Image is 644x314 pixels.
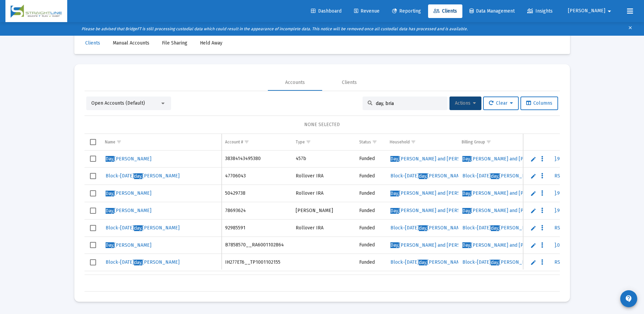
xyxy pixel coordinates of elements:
mat-icon: contact_support [625,295,633,303]
span: day, [419,173,427,179]
a: Edit [530,259,536,265]
span: Day, [106,242,114,248]
span: Block-[DATE] [PERSON_NAME] and [PERSON_NAME].90% Flat-Advance [462,225,624,231]
span: Day, [390,208,399,214]
a: Manual Accounts [107,36,155,50]
a: Day,[PERSON_NAME] [105,240,152,250]
div: Status [359,139,371,145]
span: [PERSON_NAME] [568,8,605,14]
div: Type [296,139,305,145]
td: Rollover IRA [292,168,356,185]
a: Clients [80,36,106,50]
a: Block-[DATE]day,[PERSON_NAME] [105,223,180,233]
a: Insights [522,4,558,18]
a: Day,[PERSON_NAME] and [PERSON_NAME].90% Flat-Advance [462,206,596,216]
span: Data Management [470,8,515,14]
a: Block-[DATE]day,[PERSON_NAME] and [PERSON_NAME].90% Flat-Advance [462,223,625,233]
button: Actions [449,97,481,110]
div: Select row [90,190,96,196]
span: Block-[DATE] [PERSON_NAME] [106,225,180,231]
div: Funded [359,259,383,266]
a: Revenue [349,4,385,18]
a: Block-[DATE]day,[PERSON_NAME] and [PERSON_NAME].90% Flat-Advance [462,171,625,181]
span: Block-[DATE] [PERSON_NAME] Household [390,259,489,265]
div: Select row [90,225,96,231]
span: Clients [85,40,100,46]
div: Clients [342,79,357,86]
a: Data Management [464,4,520,18]
div: Select all [90,139,96,145]
td: Column Billing Group [458,134,615,150]
span: Show filter options for column 'Billing Group' [486,139,491,144]
span: Show filter options for column 'Household' [411,139,416,144]
td: B7858570__RA6001102864 [222,237,292,254]
span: Block-[DATE] [PERSON_NAME] Household [390,173,489,179]
span: Clear [489,100,513,106]
button: Clear [483,97,519,110]
td: 50429738 [222,185,292,202]
div: Select row [90,173,96,179]
button: [PERSON_NAME] [560,4,622,18]
span: Manual Accounts [113,40,149,46]
span: [PERSON_NAME] and [PERSON_NAME].90% Flat-Advance [462,208,596,213]
span: day, [491,173,499,179]
td: Rollover IRA [292,219,356,237]
span: [PERSON_NAME] and [PERSON_NAME].90% Tiered-Arrears [462,156,600,162]
span: Block-[DATE] [PERSON_NAME] and [PERSON_NAME].90% Flat-Advance [462,173,624,179]
td: 92985591 [222,219,292,237]
div: Data grid [85,134,560,292]
span: Reporting [392,8,421,14]
span: Day, [390,242,399,248]
span: Show filter options for column 'Account #' [244,139,249,144]
div: Account # [225,139,243,145]
span: day, [134,173,142,179]
a: Day,[PERSON_NAME] [105,154,152,164]
span: [PERSON_NAME] [106,156,151,162]
a: Day,[PERSON_NAME] and [PERSON_NAME].90% Flat-Advance [462,188,596,198]
td: Rollover IRA [292,185,356,202]
span: [PERSON_NAME] and [PERSON_NAME] [390,190,484,196]
div: Select row [90,259,96,265]
input: Search [376,101,442,106]
a: Block-[DATE]day,[PERSON_NAME] Household [390,223,490,233]
div: Name [105,139,115,145]
a: Day,[PERSON_NAME] and [PERSON_NAME] [390,154,485,164]
td: 38384143495380 [222,151,292,168]
td: 457b [292,151,356,168]
div: Funded [359,155,383,162]
td: B7858570__RA6001102155 [222,271,292,289]
span: Day, [106,156,114,162]
a: Edit [530,225,536,231]
span: [PERSON_NAME] and [PERSON_NAME].90% Flat-Advance [462,190,596,196]
i: Please be advised that BridgeFT is still processing custodial data which could result in the appe... [81,27,468,31]
a: Block-[DATE]day,[PERSON_NAME] and [PERSON_NAME].00% No Fee [462,257,612,267]
a: File Sharing [157,36,193,50]
span: Held Away [200,40,222,46]
div: Select row [90,156,96,162]
div: Household [390,139,410,145]
td: 78693624 [222,202,292,219]
td: Column Account # [222,134,292,150]
span: Block-[DATE] [PERSON_NAME] [106,173,180,179]
span: day, [419,225,427,231]
span: Clients [434,8,457,14]
span: day, [491,225,499,231]
div: NONE SELECTED [90,121,554,128]
span: [PERSON_NAME] and [PERSON_NAME] [390,208,484,213]
a: Edit [530,208,536,214]
a: Reporting [387,4,426,18]
span: Revenue [354,8,380,14]
a: Edit [530,190,536,196]
a: Day,[PERSON_NAME] and [PERSON_NAME] [390,240,485,250]
div: Funded [359,207,383,214]
span: day, [134,260,142,265]
span: Show filter options for column 'Name' [116,139,122,144]
span: File Sharing [162,40,187,46]
span: Show filter options for column 'Type' [306,139,311,144]
div: Funded [359,173,383,179]
a: Block-[DATE]day,[PERSON_NAME] [105,171,180,181]
span: Block-[DATE] [PERSON_NAME] [106,259,180,265]
a: Edit [530,173,536,179]
td: Column Household [386,134,458,150]
span: day, [491,260,499,265]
